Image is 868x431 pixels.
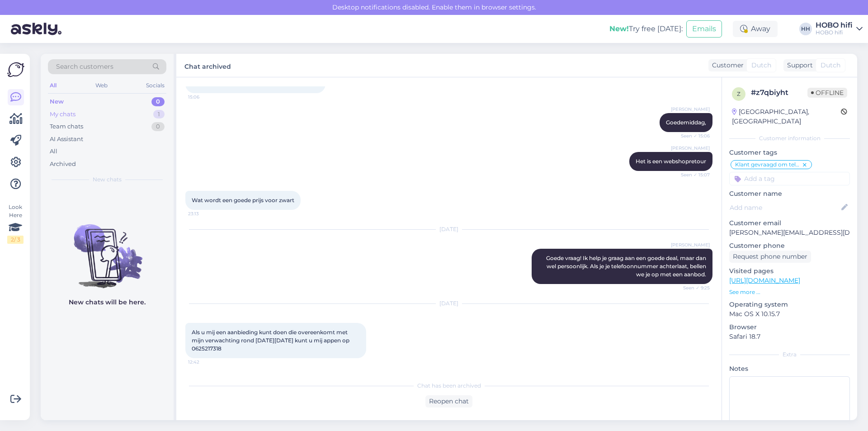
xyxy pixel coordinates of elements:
p: Customer email [729,218,850,228]
span: Het is een webshopretour [636,158,706,165]
span: [PERSON_NAME] [671,106,710,113]
div: Away [733,21,778,37]
div: [GEOGRAPHIC_DATA], [GEOGRAPHIC_DATA] [732,107,841,126]
span: Goedemiddag, [666,119,706,126]
div: Try free [DATE]: [609,24,683,34]
div: Customer information [729,134,850,142]
span: Seen ✓ 15:07 [676,171,710,178]
div: AI Assistant [50,135,83,144]
div: HOBO hifi [816,22,853,29]
div: Web [94,80,109,91]
p: Mac OS X 10.15.7 [729,309,850,319]
div: Reopen chat [425,395,472,407]
p: Operating system [729,300,850,309]
span: Seen ✓ 9:25 [676,284,710,291]
img: No chats [41,208,174,289]
div: [DATE] [185,299,712,308]
div: New [50,97,64,106]
div: Extra [729,350,850,359]
a: HOBO hifiHOBO hifi [816,22,863,36]
p: New chats will be here. [69,298,146,307]
div: Archived [50,160,76,169]
button: Emails [686,20,722,38]
p: Customer tags [729,148,850,157]
label: Chat archived [184,59,231,71]
div: Look Here [7,203,24,244]
span: Seen ✓ 15:06 [676,133,710,139]
p: [PERSON_NAME][EMAIL_ADDRESS][DOMAIN_NAME] [729,228,850,237]
span: 15:06 [188,94,222,100]
p: Browser [729,322,850,332]
div: All [50,147,57,156]
span: Chat has been archived [417,382,481,390]
span: Dutch [751,61,771,70]
a: [URL][DOMAIN_NAME] [729,276,800,284]
div: 0 [151,97,165,106]
div: Socials [144,80,166,91]
div: HH [799,23,812,35]
div: Team chats [50,122,83,131]
p: See more ... [729,288,850,296]
div: All [48,80,58,91]
div: Customer [708,61,744,70]
span: Offline [807,88,847,98]
p: Customer phone [729,241,850,251]
span: Wat wordt een goede prijs voor zwart [192,197,294,204]
span: 23:13 [188,210,222,217]
div: 2 / 3 [7,236,24,244]
span: 12:42 [188,359,222,365]
div: My chats [50,110,75,119]
span: z [737,90,741,97]
p: Safari 18.7 [729,332,850,341]
div: # z7qbiyht [751,87,807,98]
div: 1 [153,110,165,119]
span: [PERSON_NAME] [671,145,710,152]
p: Visited pages [729,266,850,276]
span: [PERSON_NAME] [671,242,710,248]
span: Goede vraag! Ik help je graag aan een goede deal, maar dan wel persoonlijk. Als je je telefoonnum... [546,255,708,278]
b: New! [609,24,629,33]
span: New chats [93,175,122,184]
input: Add a tag [729,172,850,185]
p: Customer name [729,189,850,199]
span: Klant gevraagd om telefoonnummer [735,162,802,167]
input: Add name [730,203,840,213]
div: 0 [151,122,165,131]
div: HOBO hifi [816,29,853,36]
p: Notes [729,364,850,374]
span: Als u mij een aanbieding kunt doen die overeenkomt met mijn verwachting rond [DATE][DATE] kunt u ... [192,329,351,352]
div: [DATE] [185,225,712,233]
div: Support [783,61,813,70]
img: Askly Logo [7,61,24,78]
span: Dutch [821,61,840,70]
span: Search customers [56,62,113,71]
div: Request phone number [729,251,811,263]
